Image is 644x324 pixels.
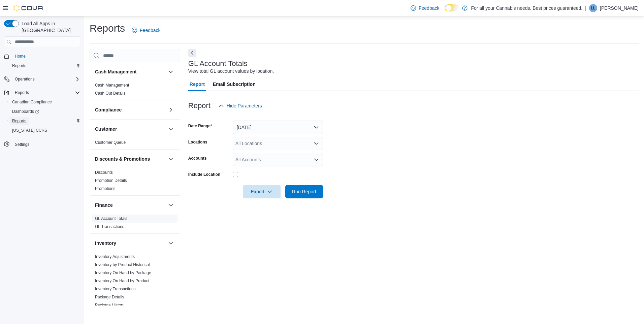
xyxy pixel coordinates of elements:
span: Export [247,185,277,198]
span: Home [12,52,80,60]
span: Reports [12,118,26,124]
span: Promotion Details [95,178,127,183]
a: Discounts [95,170,113,175]
button: Reports [12,89,32,97]
span: Inventory On Hand by Product [95,278,149,284]
span: Canadian Compliance [9,98,80,106]
div: Lara Langer [589,4,597,12]
span: LL [591,4,595,12]
span: Inventory by Product Historical [95,262,150,267]
span: Reports [9,62,80,70]
span: Email Subscription [213,77,256,91]
label: Accounts [188,156,207,161]
button: Reports [7,116,83,126]
span: Reports [9,117,80,125]
a: Inventory by Product Historical [95,262,150,267]
button: Hide Parameters [216,99,265,112]
span: Report [190,77,205,91]
button: Finance [167,201,175,209]
a: Cash Management [95,83,129,88]
span: Load All Apps in [GEOGRAPHIC_DATA] [19,20,80,34]
span: Operations [12,75,80,83]
a: Canadian Compliance [9,98,55,106]
a: Dashboards [7,107,83,116]
span: Reports [12,63,26,68]
h3: Finance [95,202,113,208]
p: [PERSON_NAME] [600,4,639,12]
a: GL Account Totals [95,216,127,221]
span: Inventory Adjustments [95,254,135,259]
button: Inventory [95,240,165,247]
button: [US_STATE] CCRS [7,126,83,135]
span: Dashboards [9,107,80,116]
button: [DATE] [233,121,323,134]
span: Feedback [140,27,160,34]
h3: Compliance [95,106,122,113]
span: GL Transactions [95,224,124,229]
button: Reports [7,61,83,70]
a: Package History [95,303,124,307]
span: Dashboards [12,109,39,114]
button: Discounts & Promotions [167,155,175,163]
span: GL Account Totals [95,216,127,221]
span: Cash Management [95,83,129,88]
button: Operations [1,74,83,84]
h3: Discounts & Promotions [95,156,150,162]
button: Open list of options [314,157,319,162]
span: Customer Queue [95,140,126,145]
button: Customer [95,126,165,132]
button: Next [188,49,196,57]
div: Finance [90,215,180,233]
span: Package History [95,302,124,308]
a: Dashboards [9,107,42,116]
button: Cash Management [95,68,165,75]
span: Run Report [292,188,316,195]
a: Promotions [95,186,116,191]
h1: Reports [90,22,125,35]
button: Customer [167,125,175,133]
span: Cash Out Details [95,91,126,96]
button: Open list of options [314,141,319,146]
span: Washington CCRS [9,126,80,134]
h3: GL Account Totals [188,60,248,68]
div: Cash Management [90,81,180,100]
a: Inventory Transactions [95,287,136,291]
button: Canadian Compliance [7,97,83,107]
span: Settings [15,142,29,147]
h3: Customer [95,126,117,132]
a: GL Transactions [95,224,124,229]
span: Hide Parameters [227,102,262,109]
a: Inventory On Hand by Product [95,279,149,283]
div: Discounts & Promotions [90,168,180,195]
button: Compliance [167,106,175,114]
a: Feedback [408,1,442,15]
div: Customer [90,138,180,149]
span: Discounts [95,170,113,175]
a: Inventory On Hand by Package [95,270,151,275]
h3: Inventory [95,240,116,247]
span: Reports [12,89,80,97]
a: Cash Out Details [95,91,126,96]
button: Cash Management [167,68,175,76]
a: Reports [9,62,29,70]
span: Package Details [95,294,124,300]
button: Run Report [285,185,323,198]
span: Inventory On Hand by Package [95,270,151,276]
a: Customer Queue [95,140,126,145]
span: Canadian Compliance [12,99,52,105]
div: View total GL account values by location. [188,68,274,75]
a: Package Details [95,295,124,299]
a: Feedback [129,24,163,37]
span: Settings [12,140,80,148]
span: Promotions [95,186,116,191]
p: | [585,4,586,12]
button: Inventory [167,239,175,247]
label: Date Range [188,123,212,129]
span: Inventory Transactions [95,286,136,292]
label: Locations [188,139,207,145]
button: Settings [1,139,83,149]
button: Home [1,51,83,61]
a: Settings [12,140,32,149]
h3: Report [188,102,211,110]
span: Feedback [419,5,439,11]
